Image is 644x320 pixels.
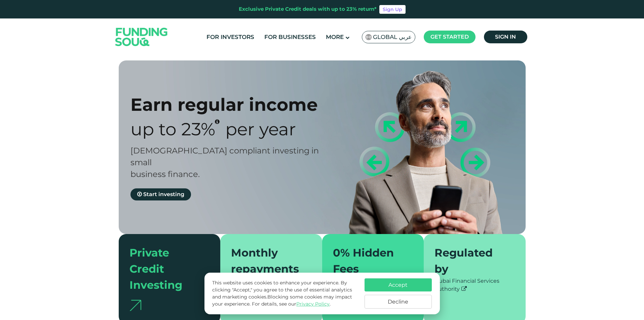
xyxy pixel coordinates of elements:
[130,94,334,115] div: Earn regular income
[225,119,296,140] span: Per Year
[326,34,344,40] span: More
[129,300,141,311] img: arrow
[212,294,352,307] span: Blocking some cookies may impact your experience.
[143,191,184,197] span: Start investing
[130,146,319,179] span: [DEMOGRAPHIC_DATA] compliant investing in small business finance.
[239,5,377,13] div: Exclusive Private Credit deals with up to 23% return*
[129,245,202,293] div: Private Credit Investing
[205,32,256,43] a: For Investors
[252,301,331,307] span: For details, see our .
[130,119,215,140] span: Up to 23%
[333,245,405,277] div: 0% Hidden Fees
[365,295,432,309] button: Decline
[484,31,527,43] a: Sign in
[109,20,175,54] img: Logo
[296,301,330,307] a: Privacy Policy
[231,245,303,277] div: Monthly repayments
[379,5,406,14] a: Sign Up
[366,34,372,40] img: SA Flag
[434,245,507,277] div: Regulated by
[495,34,516,40] span: Sign in
[365,278,432,291] button: Accept
[434,277,515,293] div: Dubai Financial Services Authority
[130,188,191,200] a: Start investing
[212,279,357,308] p: This website uses cookies to enhance your experience. By clicking "Accept," you agree to the use ...
[215,119,220,124] i: 23% IRR (expected) ~ 15% Net yield (expected)
[263,32,317,43] a: For Businesses
[430,34,469,40] span: Get started
[373,33,412,41] span: Global عربي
